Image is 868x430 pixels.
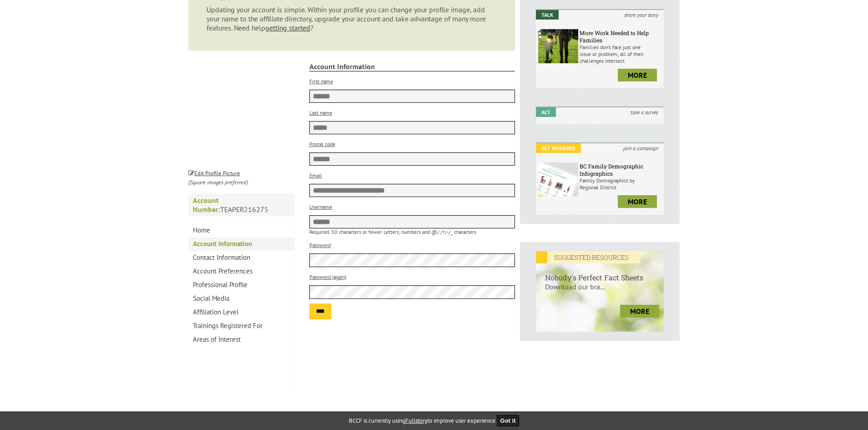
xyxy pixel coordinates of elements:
[536,143,581,153] em: Get Involved
[580,162,661,177] h6: BC Family Demographic Infographics
[188,169,240,177] small: Edit Profile Picture
[405,417,427,425] a: Fullstory
[188,319,294,333] a: Trainings Registered For
[536,251,640,263] em: SUGGESTED RESOURCES
[309,172,322,179] label: Email
[188,292,294,305] a: Social Media
[580,44,661,64] p: Families don’t face just one issue or problem; all of their challenges intersect.
[188,251,294,264] a: Contact Information
[580,177,661,191] p: Family Demographics by Regional District
[497,415,520,426] button: Got it
[536,107,556,117] em: Act
[309,62,515,71] strong: Account Information
[188,237,294,251] a: Account Information
[618,195,657,208] a: more
[188,278,294,292] a: Professional Profile
[620,305,659,318] a: more
[309,273,346,280] label: Password (again)
[309,109,332,116] label: Last name
[536,263,664,282] h6: Nobody's Perfect Fact Sheets
[188,333,294,346] a: Areas of Interest
[619,10,664,20] i: share your story
[580,29,661,44] h6: More Work Needed to Help Families
[618,69,657,81] a: more
[193,196,220,214] strong: Account Number:
[188,223,294,237] a: Home
[536,282,664,300] p: Download our bra...
[188,264,294,278] a: Account Preferences
[309,203,332,210] label: Username
[309,78,333,85] label: First name
[536,10,559,20] em: Talk
[188,193,294,216] p: TEAPER216275
[618,143,664,153] i: join a campaign
[265,23,310,32] a: getting started
[188,178,248,186] i: (Square images preferred)
[309,228,515,235] p: Required. 30 characters or fewer. Letters, numbers and @/./+/-/_ characters
[625,107,664,117] i: take a survey
[188,305,294,319] a: Affiliation Level
[309,242,331,248] label: Password
[188,168,240,177] a: Edit Profile Picture
[309,141,335,147] label: Postal code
